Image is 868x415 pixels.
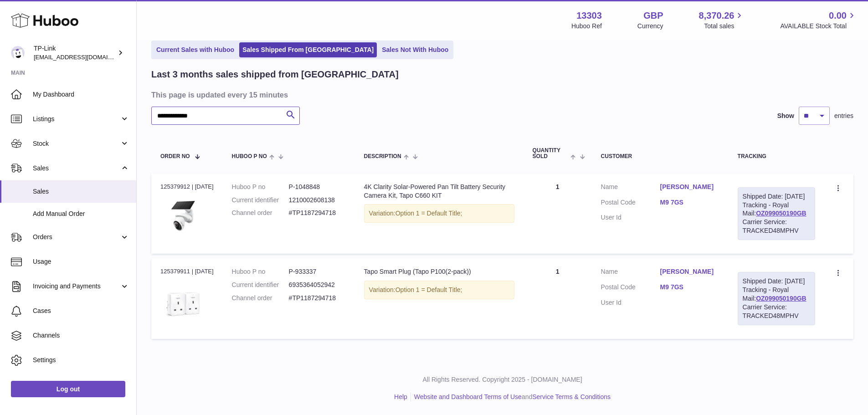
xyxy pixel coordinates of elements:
a: Sales Shipped From [GEOGRAPHIC_DATA] [239,42,377,57]
strong: 13303 [576,10,602,22]
div: 125379912 | [DATE] [160,183,214,191]
dd: #TP1187294718 [289,209,346,217]
a: Log out [11,381,125,397]
span: Usage [33,257,129,266]
span: Orders [33,233,120,241]
a: Service Terms & Conditions [532,393,611,400]
span: 0.00 [829,10,847,22]
dd: 1210002608138 [289,196,346,205]
dt: Postal Code [601,283,660,294]
dt: Huboo P no [232,267,289,276]
span: Invoicing and Payments [33,282,120,291]
div: Tracking - Royal Mail: [738,272,815,325]
td: 1 [524,174,592,254]
dd: P-933337 [289,267,346,276]
dt: User Id [601,298,660,307]
span: Sales [33,164,120,173]
span: Option 1 = Default Title; [395,286,462,293]
div: Currency [637,22,663,31]
div: 4K Clarity Solar-Powered Pan Tilt Battery Security Camera Kit, Tapo C660 KIT [364,183,514,200]
li: and [411,393,611,401]
span: Channels [33,331,129,340]
a: [PERSON_NAME] [660,267,719,276]
div: Shipped Date: [DATE] [743,277,810,286]
dt: Channel order [232,209,289,217]
a: Current Sales with Huboo [153,42,237,57]
a: [PERSON_NAME] [660,183,719,191]
div: Customer [601,154,719,159]
div: Carrier Service: TRACKED48MPHV [743,218,810,235]
dd: 6935364052942 [289,281,346,289]
h3: This page is updated every 15 minutes [151,90,851,100]
dt: Current identifier [232,281,289,289]
div: TP-Link [34,44,116,61]
dt: Postal Code [601,198,660,209]
a: OZ099050190GB [756,210,806,217]
a: 0.00 AVAILABLE Stock Total [780,10,857,31]
a: M9 7GS [660,198,719,207]
a: Sales Not With Huboo [379,42,452,57]
td: 1 [524,258,592,338]
h2: Last 3 months sales shipped from [GEOGRAPHIC_DATA] [151,68,399,81]
div: Variation: [364,281,514,299]
dt: User Id [601,213,660,222]
a: Help [394,393,407,400]
div: Carrier Service: TRACKED48MPHV [743,303,810,320]
span: Add Manual Order [33,210,129,218]
span: entries [834,112,853,120]
p: All Rights Reserved. Copyright 2025 - [DOMAIN_NAME] [144,375,861,384]
label: Show [777,112,794,120]
div: 125379911 | [DATE] [160,267,214,276]
span: Quantity Sold [533,148,569,159]
span: Description [364,154,401,159]
span: Listings [33,115,120,123]
a: OZ099050190GB [756,295,806,302]
strong: GBP [643,10,663,22]
dt: Huboo P no [232,183,289,191]
div: Huboo Ref [571,22,602,31]
a: 8,370.26 Total sales [699,10,745,31]
span: Huboo P no [232,154,267,159]
img: Tapo_C660_KIT_EU_1.0_overview_01_large_20250408025139g.jpg [160,194,206,239]
span: [EMAIL_ADDRESS][DOMAIN_NAME] [34,53,134,61]
span: Order No [160,154,190,159]
span: Total sales [704,22,745,31]
span: AVAILABLE Stock Total [780,22,857,31]
span: Stock [33,139,120,148]
span: Cases [33,307,129,315]
a: M9 7GS [660,283,719,292]
div: Tapo Smart Plug (Tapo P100(2-pack)) [364,267,514,276]
div: Shipped Date: [DATE] [743,192,810,201]
span: 8,370.26 [699,10,734,22]
img: internalAdmin-13303@internal.huboo.com [11,46,25,60]
div: Variation: [364,204,514,223]
dt: Name [601,267,660,278]
dd: #TP1187294718 [289,294,346,302]
div: Tracking - Royal Mail: [738,187,815,240]
img: Tapo_P100_2pack_1000-1000px__UK__large_1587883115088x_fa54861f-8efc-4898-a8e6-7436161c49a6.jpg [160,279,206,324]
dt: Name [601,183,660,194]
dd: P-1048848 [289,183,346,191]
span: Settings [33,356,129,364]
dt: Channel order [232,294,289,302]
span: My Dashboard [33,90,129,99]
div: Tracking [738,154,815,159]
span: Sales [33,187,129,196]
span: Option 1 = Default Title; [395,210,462,217]
a: Website and Dashboard Terms of Use [414,393,522,400]
dt: Current identifier [232,196,289,205]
